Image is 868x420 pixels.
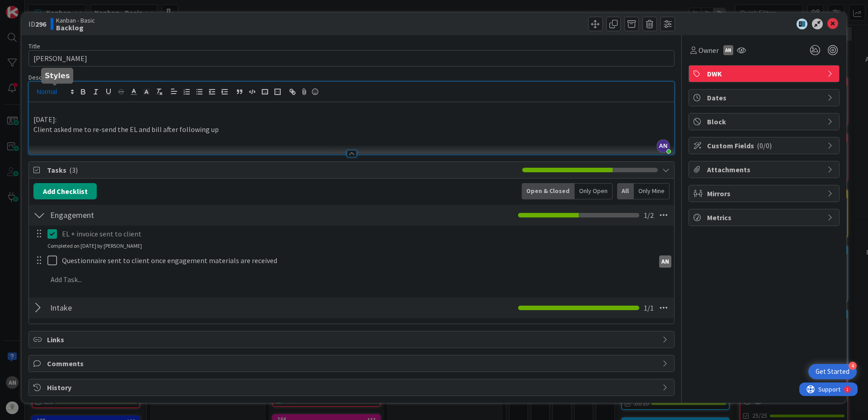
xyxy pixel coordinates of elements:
p: EL + invoice sent to client [62,229,668,239]
span: Links [47,334,658,345]
div: All [617,183,634,199]
span: Comments [47,358,658,369]
input: type card name here... [28,50,675,66]
span: ( 3 ) [69,165,78,175]
div: 4 [849,362,857,370]
span: Metrics [707,212,823,223]
span: Custom Fields [707,140,823,151]
span: ID [28,19,46,29]
span: History [47,382,658,393]
span: Tasks [47,165,518,175]
p: [DATE]: [33,114,670,125]
span: AN [657,140,670,152]
span: ( 0/0 ) [757,141,772,150]
p: Questionnaire sent to client once engagement materials are received [62,255,651,266]
label: Title [28,42,40,50]
div: AN [659,255,671,268]
button: Add Checklist [33,183,97,199]
div: Get Started [816,367,849,376]
span: Owner [698,45,719,56]
span: Block [707,116,823,127]
span: Support [19,1,41,12]
h5: Styles [45,71,70,80]
div: Completed on [DATE] by [PERSON_NAME] [47,242,142,250]
span: Attachments [707,164,823,175]
span: Description [28,73,60,81]
b: Backlog [56,24,95,31]
span: 1 / 2 [644,210,654,221]
input: Add Checklist... [47,300,250,316]
input: Add Checklist... [47,207,250,223]
div: 1 [47,4,49,11]
div: AN [723,45,733,55]
span: 1 / 1 [644,302,654,313]
div: Only Open [575,183,613,199]
p: Client asked me to re-send the EL and bill after following up [33,124,670,135]
span: DWK [707,68,823,79]
span: Kanban - Basic [56,17,95,24]
span: Dates [707,92,823,103]
b: 296 [35,19,46,28]
div: Open & Closed [522,183,575,199]
div: Open Get Started checklist, remaining modules: 4 [808,364,857,379]
div: Only Mine [634,183,670,199]
span: Mirrors [707,188,823,199]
